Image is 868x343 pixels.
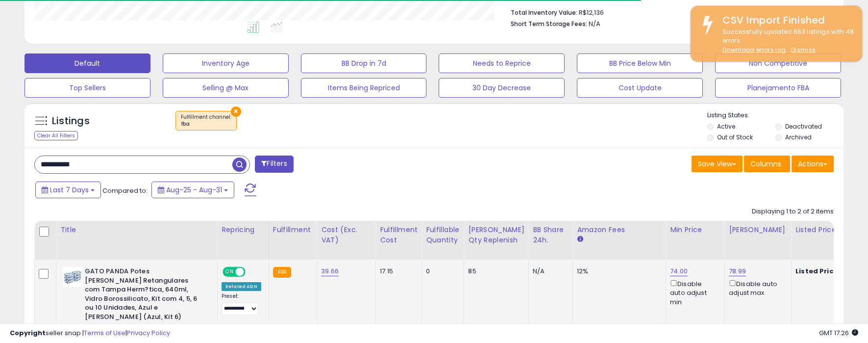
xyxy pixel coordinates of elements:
button: Top Sellers [25,78,150,98]
button: Planejamento FBA [715,78,841,98]
div: Disable auto adjust min [670,278,717,307]
div: Fulfillment Cost [380,225,418,245]
button: Cost Update [577,78,703,98]
b: GATO PANDA Potes [PERSON_NAME] Retangulares com Tampa Herm?tica, 640ml, Vidro Borossilicato, Kit ... [85,267,204,324]
span: Columns [750,159,781,169]
u: Dismiss [791,46,816,54]
a: Privacy Policy [127,328,170,338]
div: Clear All Filters [34,131,78,140]
button: Selling @ Max [163,78,289,98]
button: × [231,106,241,117]
div: N/A [533,267,565,276]
div: Cost (Exc. VAT) [321,225,372,245]
span: Compared to: [102,186,148,195]
li: R$12,136 [511,6,826,18]
label: Archived [785,133,812,141]
a: 78.99 [729,266,746,276]
button: BB Price Below Min [577,53,703,73]
button: 30 Day Decrease [439,78,565,98]
div: 12% [577,267,658,276]
div: Fulfillment [273,225,313,235]
a: 39.66 [321,266,339,276]
b: Total Inventory Value: [511,8,577,17]
small: FBA [273,267,291,278]
div: CSV Import Finished [715,13,855,27]
div: Amazon Fees [577,225,662,235]
button: Aug-25 - Aug-31 [151,182,234,198]
b: Short Term Storage Fees: [511,20,587,28]
label: Deactivated [785,122,822,131]
strong: Copyright [10,328,46,338]
b: Listed Price: [795,266,840,276]
div: 85 [468,267,521,276]
div: Title [60,225,213,235]
div: [PERSON_NAME] Qty Replenish [468,225,524,245]
img: 41H9ofmxmYL._SL40_.jpg [63,267,82,287]
button: Items Being Repriced [301,78,427,98]
div: Preset: [222,293,261,315]
div: Displaying 1 to 2 of 2 items [752,207,834,216]
div: 17.15 [380,267,414,276]
span: Last 7 Days [50,185,89,195]
th: Please note that this number is a calculation based on your required days of coverage and your ve... [464,221,529,260]
div: Repricing [222,225,265,235]
button: Default [25,53,150,73]
div: fba [181,121,231,128]
p: Listing States: [707,111,843,120]
span: OFF [244,268,260,276]
button: Last 7 Days [35,182,101,198]
button: Needs to Reprice [439,53,565,73]
label: Out of Stock [717,133,753,141]
span: ON [223,268,236,276]
button: Filters [255,156,293,173]
div: Disable auto adjust max [729,278,784,297]
button: Actions [792,156,834,172]
div: [PERSON_NAME] [729,225,787,235]
span: Aug-25 - Aug-31 [166,185,222,195]
small: Amazon Fees. [577,235,583,244]
div: Related ASIN [222,282,261,291]
span: 2025-09-8 17:26 GMT [819,328,858,338]
button: Non Competitive [715,53,841,73]
span: Fulfillment channel : [181,113,231,128]
button: Inventory Age [163,53,289,73]
div: Fulfillable Quantity [426,225,460,245]
button: Save View [692,156,743,172]
div: 0 [426,267,456,276]
span: N/A [589,19,600,28]
a: 74.00 [670,266,688,276]
button: Columns [744,156,790,172]
div: Successfully updated 663 listings with 48 errors. [715,27,855,55]
div: BB Share 24h. [533,225,569,245]
a: Download errors log [722,46,786,54]
label: Active [717,122,735,131]
a: Terms of Use [84,328,125,338]
h5: Listings [52,114,90,128]
div: seller snap | | [10,329,170,338]
button: BB Drop in 7d [301,53,427,73]
div: Min Price [670,225,720,235]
